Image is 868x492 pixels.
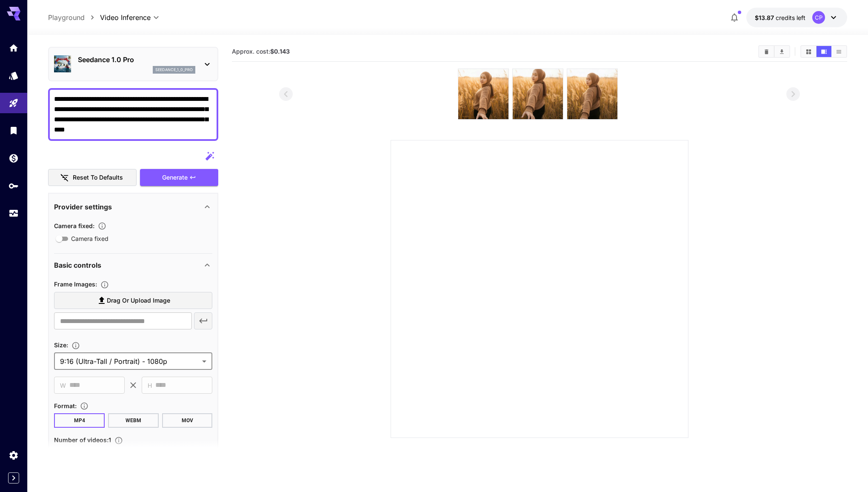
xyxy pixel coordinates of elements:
button: Generate [140,169,218,186]
span: W [60,380,66,390]
img: +zF7LMCyAAAAAElFTkSuQmCC [567,69,617,119]
div: Clear AllDownload All [758,45,790,58]
button: Expand sidebar [8,472,19,483]
span: Size : [54,341,68,349]
button: WEBM [108,413,159,428]
button: Reset to defaults [48,169,137,186]
div: Basic controls [54,255,212,275]
span: Camera fixed : [54,222,94,229]
div: Models [9,70,19,81]
span: Video Inference [100,12,151,23]
span: Drag or upload image [107,295,170,306]
b: $0.143 [270,48,290,55]
span: Frame Images : [54,280,97,288]
img: x4qeMwAAAAGSURBVAMANpOaoMEPC8IAAAAASUVORK5CYII= [458,69,508,119]
div: Library [9,125,19,136]
span: $13.87 [755,14,776,21]
button: MOV [162,413,213,428]
span: H [148,380,152,390]
div: Wallet [9,153,19,163]
button: Specify how many videos to generate in a single request. Each video generation will be charged se... [111,436,126,445]
span: Approx. cost: [232,48,290,55]
p: seedance_1_0_pro [155,67,193,73]
button: MP4 [54,413,105,428]
div: API Keys [9,180,19,191]
label: Drag or upload image [54,292,212,309]
div: Settings [9,450,19,461]
span: 9:16 (Ultra-Tall / Portrait) - 1080p [60,356,199,366]
button: $13.86993CP [746,8,847,27]
span: Number of videos : 1 [54,436,111,443]
div: Usage [9,208,19,219]
div: CP [812,11,825,24]
button: Show media in grid view [801,46,816,57]
div: Show media in grid viewShow media in video viewShow media in list view [800,45,847,58]
button: Download All [774,46,789,57]
span: credits left [776,14,805,21]
button: Choose the file format for the output video. [77,402,92,410]
nav: breadcrumb [48,12,100,23]
div: Playground [9,98,19,109]
a: Playground [48,12,85,23]
img: FOo6dgAAAAZJREFUAwDBgXSYLeM0PgAAAABJRU5ErkJggg== [513,69,563,119]
button: Show media in list view [831,46,846,57]
div: Seedance 1.0 Proseedance_1_0_pro [54,51,212,77]
div: Home [9,43,19,53]
span: Format : [54,402,77,409]
button: Adjust the dimensions of the generated image by specifying its width and height in pixels, or sel... [68,341,83,350]
span: Generate [162,172,188,183]
p: Provider settings [54,202,112,212]
div: $13.86993 [755,13,805,22]
button: Clear All [759,46,774,57]
div: Provider settings [54,197,212,217]
button: Show media in video view [817,46,831,57]
p: Seedance 1.0 Pro [78,54,195,65]
span: Camera fixed [71,234,108,243]
button: Upload frame images. [97,280,112,289]
p: Basic controls [54,260,101,270]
